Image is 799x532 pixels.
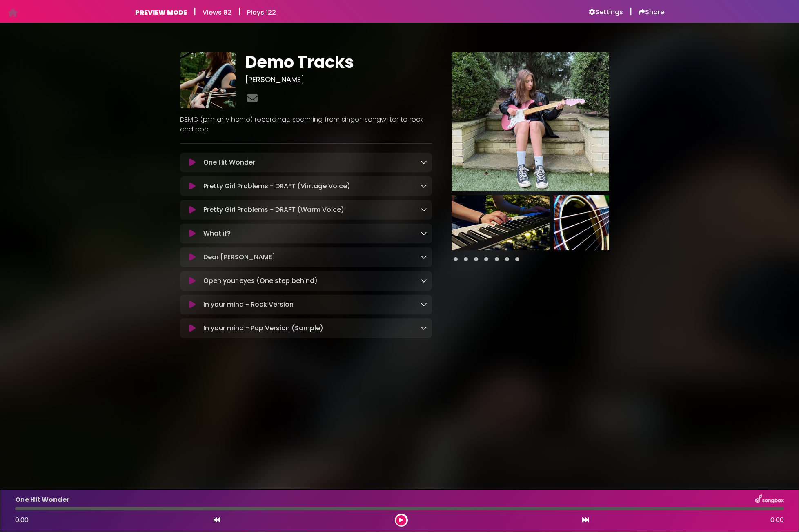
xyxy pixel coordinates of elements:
[203,158,255,167] p: One Hit Wonder
[245,75,432,84] h3: [PERSON_NAME]
[203,9,231,16] h6: Views 82
[203,205,344,215] p: Pretty Girl Problems - DRAFT (Warm Voice)
[639,8,664,16] a: Share
[203,181,350,191] p: Pretty Girl Problems - DRAFT (Vintage Voice)
[452,52,609,191] img: Main Media
[203,276,318,286] p: Open your eyes (One step behind)
[180,115,432,134] p: DEMO (primarily home) recordings, spanning from singer-songwriter to rock and pop
[180,52,236,108] img: rnsFn8EOT0iIkvy4uH2B
[194,7,196,16] h5: |
[203,300,294,309] p: In your mind - Rock Version
[203,323,323,333] p: In your mind - Pop Version (Sample)
[247,9,276,16] h6: Plays 122
[203,229,231,238] p: What if?
[203,252,275,262] p: Dear [PERSON_NAME]
[589,8,623,16] a: Settings
[554,195,652,250] img: IslYrXIQSS8VKePP8b2Q
[135,9,187,16] h6: PREVIEW MODE
[245,52,432,72] h1: Demo Tracks
[630,7,632,16] h5: |
[238,7,240,16] h5: |
[452,195,550,250] img: 3heiBRvKSm3POriDkGDl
